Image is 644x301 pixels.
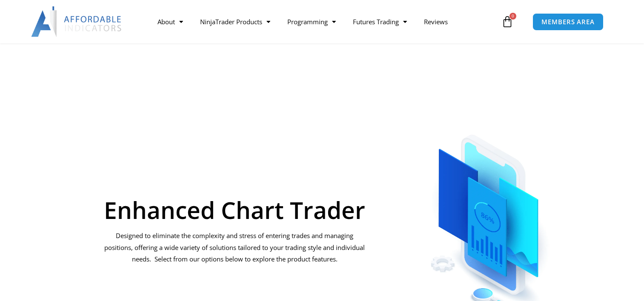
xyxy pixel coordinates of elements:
[489,9,526,34] a: 0
[344,12,415,31] a: Futures Trading
[541,19,595,25] span: MEMBERS AREA
[279,12,344,31] a: Programming
[31,6,123,37] img: LogoAI | Affordable Indicators – NinjaTrader
[149,12,192,31] a: About
[192,12,279,31] a: NinjaTrader Products
[149,12,499,31] nav: Menu
[415,12,456,31] a: Reviews
[532,13,604,31] a: MEMBERS AREA
[103,198,366,221] h1: Enhanced Chart Trader
[103,230,366,266] p: Designed to eliminate the complexity and stress of entering trades and managing positions, offeri...
[509,13,516,20] span: 0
